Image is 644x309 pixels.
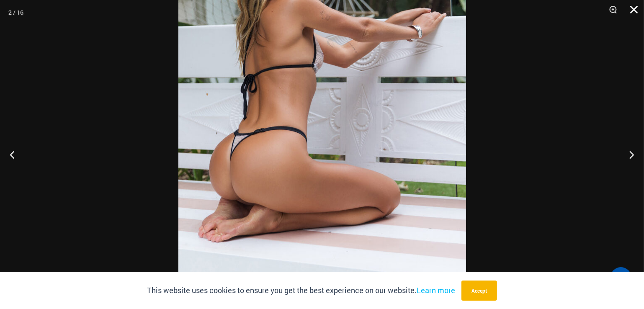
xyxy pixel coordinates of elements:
button: Next [613,134,644,175]
p: This website uses cookies to ensure you get the best experience on our website. [147,284,455,297]
button: Accept [461,281,497,301]
div: 2 / 16 [8,6,23,19]
a: Learn more [417,285,455,295]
